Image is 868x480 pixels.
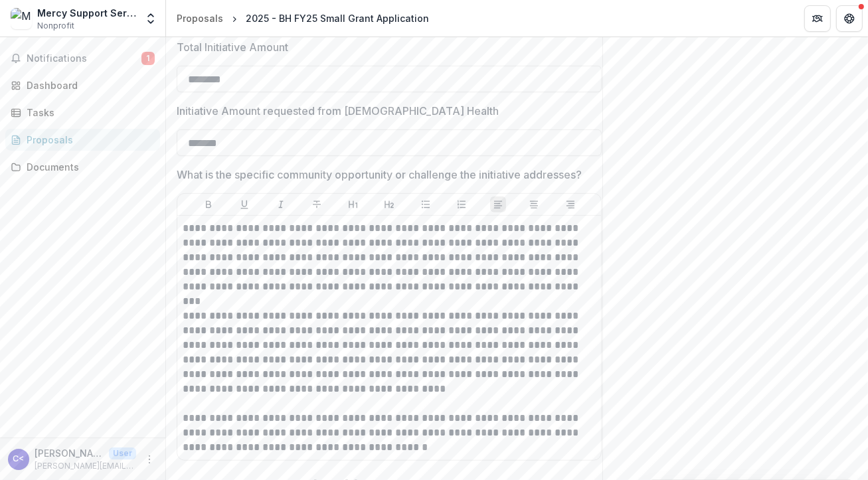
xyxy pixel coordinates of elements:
button: Strike [309,197,325,212]
button: Heading 2 [381,197,397,212]
div: 2025 - BH FY25 Small Grant Application [246,11,429,25]
span: Nonprofit [37,20,74,32]
div: Documents [27,160,149,174]
button: Ordered List [454,197,470,212]
p: User [109,447,136,459]
a: Proposals [171,9,228,28]
a: Dashboard [5,74,160,96]
a: Proposals [5,129,160,151]
div: Carmen Queen <carmen@mssclay.org> [13,455,25,463]
div: Tasks [27,106,149,120]
button: Open entity switcher [141,5,160,32]
div: Mercy Support Services [37,6,136,20]
button: Partners [804,5,831,32]
div: Dashboard [27,78,149,92]
p: [PERSON_NAME][EMAIL_ADDRESS][DOMAIN_NAME] [35,460,136,472]
button: Align Center [526,197,542,212]
button: Bullet List [418,197,434,212]
p: [PERSON_NAME] <[PERSON_NAME][EMAIL_ADDRESS][DOMAIN_NAME]> [35,446,104,460]
button: Heading 1 [345,197,361,212]
span: 1 [141,52,155,65]
button: Bold [201,197,217,212]
button: Get Help [836,5,863,32]
div: Proposals [177,11,223,25]
button: More [141,451,157,467]
img: Mercy Support Services [11,8,32,29]
p: What is the specific community opportunity or challenge the initiative addresses? [177,167,582,183]
p: Total Initiative Amount [177,39,288,55]
button: Align Right [563,197,578,212]
nav: breadcrumb [171,9,434,28]
p: Initiative Amount requested from [DEMOGRAPHIC_DATA] Health [177,103,499,119]
a: Tasks [5,102,160,123]
a: Documents [5,156,160,178]
span: Notifications [27,53,141,64]
button: Underline [236,197,252,212]
button: Italicize [273,197,289,212]
button: Align Left [490,197,506,212]
button: Notifications1 [5,48,160,69]
div: Proposals [27,133,149,147]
